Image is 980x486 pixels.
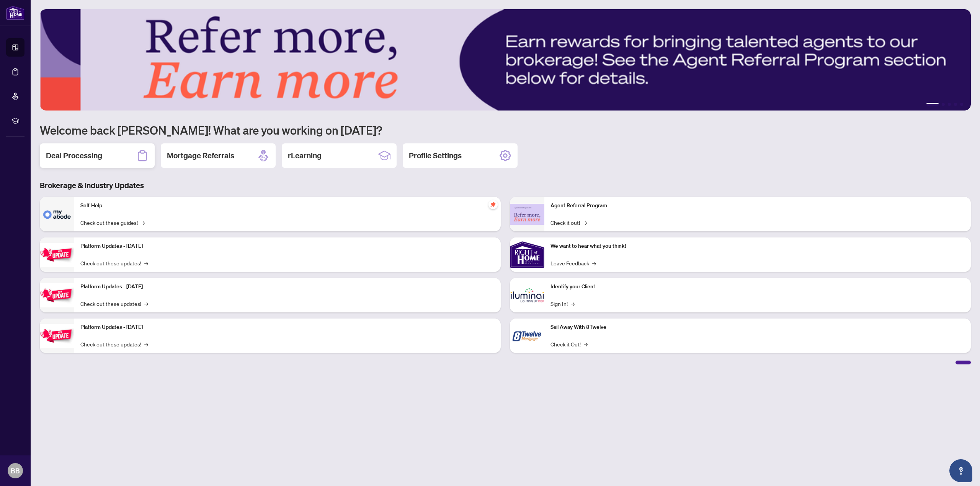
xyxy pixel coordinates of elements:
a: Check out these updates!→ [80,340,148,348]
img: Platform Updates - June 23, 2025 [40,324,74,348]
span: BB [11,465,20,476]
button: 2 [942,103,945,106]
span: → [144,340,148,348]
h2: rLearning [288,150,322,161]
span: → [144,259,148,267]
span: → [141,218,145,227]
button: Open asap [949,459,972,482]
h3: Brokerage & Industry Updates [40,180,971,191]
button: 1 [926,103,939,106]
p: Agent Referral Program [550,202,965,210]
a: Sign In!→ [550,299,575,308]
p: Self-Help [80,202,495,210]
img: We want to hear what you think! [510,237,544,272]
span: → [571,299,575,308]
p: Identify your Client [550,283,965,291]
button: 3 [948,103,951,106]
h1: Welcome back [PERSON_NAME]! What are you working on [DATE]? [40,123,971,137]
span: → [584,340,588,348]
span: → [592,259,596,267]
img: Self-Help [40,197,74,231]
p: Platform Updates - [DATE] [80,283,495,291]
p: We want to hear what you think! [550,242,965,250]
p: Sail Away With 8Twelve [550,323,965,332]
a: Check out these updates!→ [80,299,148,308]
span: → [583,218,587,227]
p: Platform Updates - [DATE] [80,323,495,332]
img: logo [6,6,24,20]
a: Check out these guides!→ [80,218,145,227]
h2: Mortgage Referrals [167,150,234,161]
a: Check it Out!→ [550,340,588,348]
p: Platform Updates - [DATE] [80,242,495,250]
img: Platform Updates - July 8, 2025 [40,283,74,307]
a: Check it out!→ [550,218,587,227]
a: Check out these updates!→ [80,259,148,267]
span: → [144,299,148,308]
img: Platform Updates - July 21, 2025 [40,243,74,267]
img: Slide 0 [40,9,971,111]
h2: Profile Settings [409,150,462,161]
h2: Deal Processing [46,150,102,161]
button: 4 [954,103,957,106]
span: pushpin [488,200,498,209]
a: Leave Feedback→ [550,259,596,267]
img: Agent Referral Program [510,204,544,225]
button: 5 [960,103,963,106]
img: Identify your Client [510,278,544,312]
img: Sail Away With 8Twelve [510,319,544,353]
